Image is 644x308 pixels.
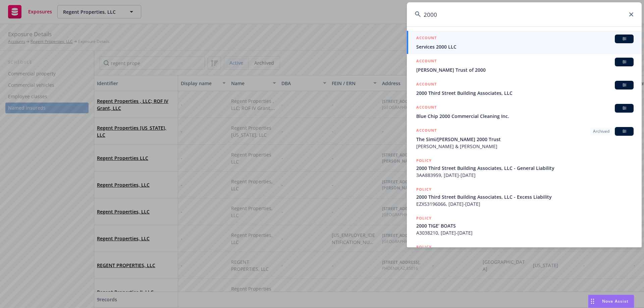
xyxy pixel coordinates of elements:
h5: POLICY [416,157,432,164]
span: Blue Chip 2000 Commercial Cleaning Inc. [416,113,634,120]
div: Drag to move [588,295,597,308]
a: ACCOUNTBI[PERSON_NAME] Trust of 2000 [407,54,642,77]
span: [PERSON_NAME] & [PERSON_NAME] [416,143,634,150]
a: POLICY2000 Third Street Building Associates, LLC - Excess LiabilityEZXS3196066, [DATE]-[DATE] [407,182,642,211]
h5: ACCOUNT [416,127,437,135]
span: EZXS3196066, [DATE]-[DATE] [416,200,634,207]
span: [PERSON_NAME] Trust of 2000 [416,66,634,73]
h5: ACCOUNT [416,35,437,43]
a: ACCOUNTBIServices 2000 LLC [407,31,642,54]
h5: ACCOUNT [416,81,437,89]
span: BI [618,105,631,111]
h5: POLICY [416,215,432,222]
a: ACCOUNTBI2000 Third Street Building Associates, LLC [407,77,642,100]
span: BI [618,82,631,88]
h5: POLICY [416,186,432,193]
a: POLICY2000 TIGE’ BOATSA3038210, [DATE]-[DATE] [407,211,642,240]
span: A3038210, [DATE]-[DATE] [416,229,634,236]
a: POLICY [407,240,642,269]
span: The Simi/[PERSON_NAME] 2000 Trust [416,136,634,143]
span: BI [618,59,631,65]
input: Search... [407,2,642,26]
span: Nova Assist [602,298,629,304]
h5: POLICY [416,244,432,250]
span: BI [618,128,631,134]
a: ACCOUNTBIBlue Chip 2000 Commercial Cleaning Inc. [407,100,642,123]
span: 3AA883959, [DATE]-[DATE] [416,172,634,179]
span: 2000 TIGE’ BOATS [416,222,634,229]
button: Nova Assist [588,295,634,308]
span: Services 2000 LLC [416,43,634,50]
span: Archived [593,128,609,134]
span: BI [618,36,631,42]
h5: ACCOUNT [416,58,437,66]
a: ACCOUNTArchivedBIThe Simi/[PERSON_NAME] 2000 Trust[PERSON_NAME] & [PERSON_NAME] [407,123,642,153]
span: 2000 Third Street Building Associates, LLC [416,89,634,97]
span: 2000 Third Street Building Associates, LLC - General Liability [416,165,634,172]
span: 2000 Third Street Building Associates, LLC - Excess Liability [416,193,634,200]
h5: ACCOUNT [416,104,437,112]
a: POLICY2000 Third Street Building Associates, LLC - General Liability3AA883959, [DATE]-[DATE] [407,153,642,182]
